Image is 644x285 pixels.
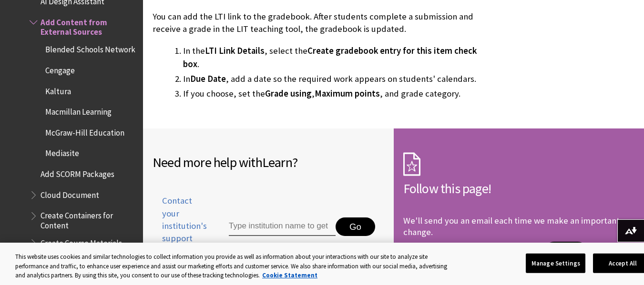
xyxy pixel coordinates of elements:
[229,217,336,236] input: Type institution name to get support
[45,62,75,75] span: Cengage
[41,187,99,200] span: Cloud Document
[336,217,375,236] button: Go
[45,83,71,96] span: Kaltura
[41,208,136,230] span: Create Containers for Content
[183,45,477,69] span: Create gradebook entry for this item check box
[41,166,114,179] span: Add SCORM Packages
[315,88,380,99] span: Maximum points
[262,271,317,279] a: More information about your privacy, opens in a new tab
[526,253,585,273] button: Manage Settings
[153,195,207,257] span: Contact your institution's support desk
[41,235,122,248] span: Create Course Materials
[183,87,493,100] li: If you choose, set the , , and grade category.
[45,146,79,158] span: Mediasite
[543,242,588,263] button: Follow
[45,41,135,54] span: Blended Schools Network
[153,195,207,268] a: Contact your institution's support desk
[45,104,112,117] span: Macmillan Learning
[403,215,620,237] p: We'll send you an email each time we make an important change.
[153,10,493,35] p: You can add the LTI link to the gradebook. After students complete a submission and receive a gra...
[403,152,420,176] img: Subscription Icon
[183,72,493,86] li: In , add a date so the required work appears on students' calendars.
[205,45,265,56] span: LTI Link Details
[183,44,493,71] li: In the , select the .
[41,14,136,37] span: Add Content from External Sources
[262,154,292,171] span: Learn
[190,73,226,84] span: Due Date
[45,125,124,138] span: McGraw-Hill Education
[265,88,312,99] span: Grade using
[403,242,543,262] input: email address
[403,178,635,198] h2: Follow this page!
[153,152,384,172] h2: Need more help with ?
[15,252,451,280] div: This website uses cookies and similar technologies to collect information you provide as well as ...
